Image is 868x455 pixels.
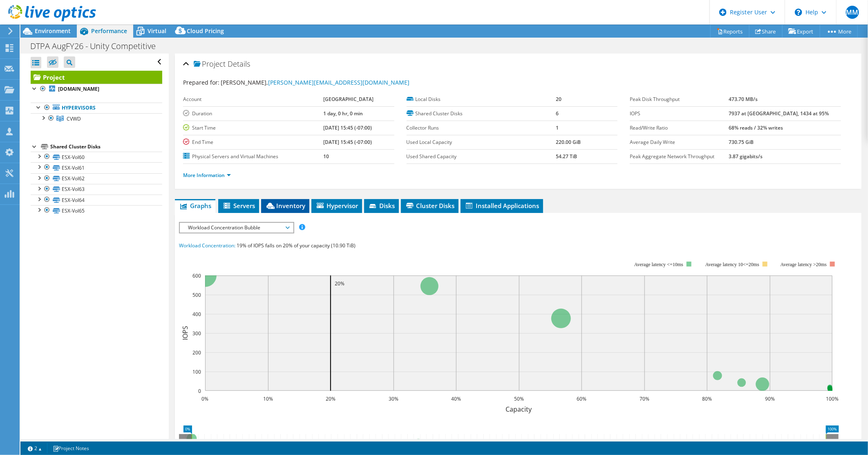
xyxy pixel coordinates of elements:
span: Project [194,60,226,68]
b: [GEOGRAPHIC_DATA] [323,96,374,103]
a: Hypervisors [31,103,162,113]
text: 50% [514,395,524,402]
text: 20% [335,280,345,287]
h1: DTPA AugFY26 - Unity Competitive [27,42,168,51]
label: Peak Aggregate Network Throughput [630,152,729,161]
span: Virtual [148,27,166,35]
b: 730.75 GiB [729,139,754,146]
span: Graphs [179,202,211,210]
label: Duration [183,110,323,118]
b: 3.87 gigabits/s [729,153,763,160]
span: Servers [222,202,255,210]
a: Export [782,25,820,38]
label: Shared Cluster Disks [407,110,556,118]
b: 6 [556,110,559,117]
a: More [820,25,858,38]
span: Performance [91,27,127,35]
span: Details [228,59,250,69]
a: ESX-Vol61 [31,162,162,173]
label: Average Daily Write [630,138,729,146]
text: IOPS [181,326,190,340]
a: ESX-Vol60 [31,152,162,162]
label: IOPS [630,110,729,118]
div: Shared Cluster Disks [50,142,162,152]
label: Used Local Capacity [407,138,556,146]
b: 220.00 GiB [556,139,581,146]
text: 30% [389,395,398,402]
a: Project Notes [47,443,95,453]
text: 100% [826,395,839,402]
label: End Time [183,138,323,146]
a: Reports [710,25,749,38]
label: Account [183,95,323,103]
text: 80% [702,395,712,402]
span: Workload Concentration: [179,242,235,249]
a: CVWD [31,113,162,124]
text: 100 [192,368,201,375]
span: [PERSON_NAME], [221,78,409,86]
text: Capacity [506,405,532,414]
span: Hypervisor [315,202,358,210]
label: Local Disks [407,95,556,103]
span: Cluster Disks [405,202,454,210]
span: Disks [368,202,395,210]
svg: \n [795,9,802,16]
b: [DOMAIN_NAME] [58,85,99,92]
text: 600 [192,272,201,279]
span: Workload Concentration Bubble [184,223,289,233]
text: 90% [765,395,775,402]
label: Read/Write Ratio [630,124,729,132]
text: 70% [640,395,649,402]
a: 2 [22,443,47,453]
text: 0 [198,388,201,394]
a: Share [749,25,783,38]
b: [DATE] 15:45 (-07:00) [323,139,372,146]
a: ESX-Vol65 [31,205,162,216]
text: 200 [192,349,201,356]
span: Installed Applications [465,202,539,210]
a: ESX-Vol62 [31,173,162,184]
span: 19% of IOPS falls on 20% of your capacity (10.90 TiB) [237,242,356,249]
label: Used Shared Capacity [407,152,556,161]
tspan: Average latency <=10ms [634,262,683,267]
label: Physical Servers and Virtual Machines [183,152,323,161]
a: [PERSON_NAME][EMAIL_ADDRESS][DOMAIN_NAME] [268,78,409,86]
b: 473.70 MB/s [729,96,758,103]
text: 500 [192,291,201,298]
label: Prepared for: [183,78,219,86]
text: 0% [201,395,208,402]
b: [DATE] 15:45 (-07:00) [323,124,372,131]
text: 20% [326,395,336,402]
b: 7937 at [GEOGRAPHIC_DATA], 1434 at 95% [729,110,829,117]
text: 60% [577,395,586,402]
label: Peak Disk Throughput [630,95,729,103]
label: Start Time [183,124,323,132]
b: 1 day, 0 hr, 0 min [323,110,363,117]
b: 68% reads / 32% writes [729,124,783,131]
a: More Information [183,172,231,179]
b: 54.27 TiB [556,153,577,160]
a: ESX-Vol63 [31,184,162,195]
text: 40% [451,395,461,402]
b: 10 [323,153,329,160]
text: 10% [263,395,273,402]
a: Project [31,71,162,84]
text: 300 [192,330,201,337]
b: 1 [556,124,559,131]
a: ESX-Vol64 [31,195,162,205]
label: Collector Runs [407,124,556,132]
b: 20 [556,96,562,103]
tspan: Average latency 10<=20ms [705,262,759,267]
span: Inventory [265,202,305,210]
span: Cloud Pricing [187,27,224,35]
a: [DOMAIN_NAME] [31,84,162,94]
text: Average latency >20ms [781,262,827,267]
span: MM [846,6,859,19]
span: CVWD [67,115,81,122]
span: Environment [35,27,71,35]
text: 400 [192,311,201,318]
